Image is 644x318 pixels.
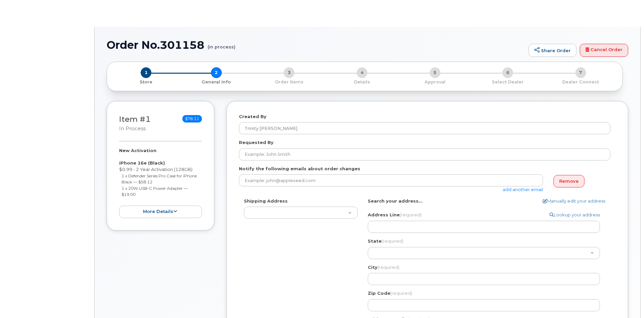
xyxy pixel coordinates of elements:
[119,147,202,218] div: $0.99 - 2 Year Activation (128GB)
[121,173,197,185] small: 1 x Defender Series Pro Case for iPhone Black — $58.12
[368,198,423,204] label: Search your address...
[239,148,610,161] input: Example: John Smith
[119,160,165,166] strong: iPhone 16e (Black)
[390,290,412,296] span: (required)
[239,166,360,172] label: Notify the following emails about order changes
[368,264,399,271] label: City
[208,39,236,49] small: (in process)
[239,174,543,186] input: Example: john@appleseed.com
[107,39,525,51] h1: Order No.301158
[115,79,177,85] p: Store
[244,198,288,204] label: Shipping Address
[112,78,180,85] a: 1 Store
[182,115,202,122] span: $78.11
[121,186,188,197] small: 1 x 20W USB-C Power Adapter — $19.00
[119,126,146,132] small: in process
[239,139,274,146] label: Requested By
[553,175,584,187] a: Remove
[378,264,399,270] span: (required)
[119,206,202,218] button: more details
[119,115,151,132] h3: Item #1
[368,238,403,244] label: State
[503,187,543,192] a: add another email
[529,44,576,57] a: Share Order
[119,148,156,153] strong: New Activation
[141,67,151,78] span: 1
[368,290,412,296] label: Zip Code
[580,44,628,57] a: Cancel Order
[239,113,266,120] label: Created By
[400,212,422,217] span: (required)
[382,238,403,244] span: (required)
[368,212,422,218] label: Address Line
[549,212,600,218] a: Lookup your address
[543,198,605,204] a: Manually edit your address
